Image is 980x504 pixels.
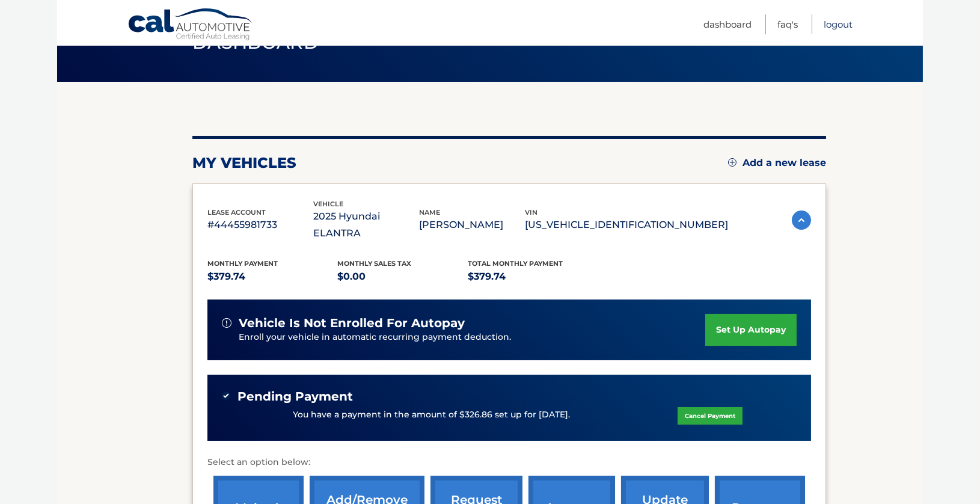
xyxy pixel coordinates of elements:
a: Cancel Payment [678,407,743,425]
p: [US_VEHICLE_IDENTIFICATION_NUMBER] [525,217,728,233]
img: add.svg [728,158,737,167]
p: $0.00 [338,268,468,285]
span: vin [525,208,537,217]
img: alert-white.svg [222,318,231,328]
p: You have a payment in the amount of $326.86 set up for [DATE]. [293,408,570,422]
a: Add a new lease [728,157,826,169]
a: Cal Automotive [127,8,254,43]
span: name [419,208,440,217]
p: $379.74 [468,268,598,285]
p: [PERSON_NAME] [419,217,525,233]
span: Pending Payment [237,389,353,404]
span: lease account [207,208,266,217]
span: Monthly Payment [207,259,278,268]
span: vehicle [313,200,343,208]
p: #44455981733 [207,217,313,233]
span: Total Monthly Payment [468,259,563,268]
img: accordion-active.svg [792,211,811,230]
a: Dashboard [703,14,752,34]
p: $379.74 [207,268,338,285]
span: vehicle is not enrolled for autopay [239,316,465,331]
p: 2025 Hyundai ELANTRA [313,208,419,242]
a: FAQ's [777,14,798,34]
h2: my vehicles [192,154,296,172]
p: Select an option below: [207,455,811,470]
span: Monthly sales Tax [338,259,412,268]
p: Enroll your vehicle in automatic recurring payment deduction. [239,331,705,344]
img: check-green.svg [222,392,230,400]
a: set up autopay [705,314,797,346]
a: Logout [824,14,853,34]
